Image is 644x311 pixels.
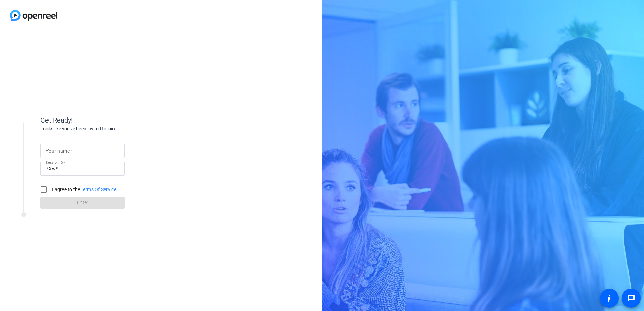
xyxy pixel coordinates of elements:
mat-label: Your name [46,148,70,154]
mat-icon: message [627,294,635,302]
mat-icon: accessibility [605,294,613,302]
div: Looks like you've been invited to join [40,125,175,132]
label: I agree to the [51,186,117,193]
a: Terms Of Service [80,187,117,192]
div: Get Ready! [40,115,175,125]
mat-label: Session ID [46,160,63,164]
